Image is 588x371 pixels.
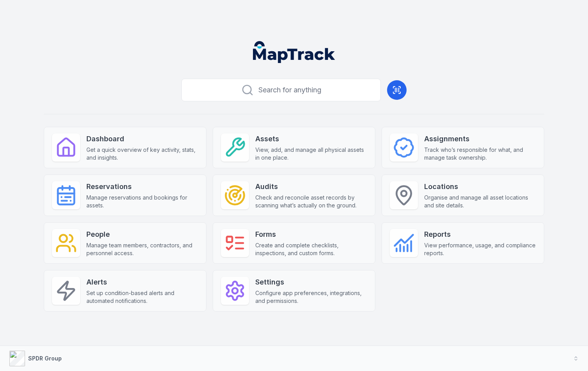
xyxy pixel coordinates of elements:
a: LocationsOrganise and manage all asset locations and site details. [382,175,544,216]
strong: Reports [424,229,536,240]
span: Set up condition-based alerts and automated notifications. [86,289,198,305]
a: DashboardGet a quick overview of key activity, stats, and insights. [44,127,206,168]
strong: Reservations [86,181,198,192]
strong: People [86,229,198,240]
span: Track who’s responsible for what, and manage task ownership. [424,146,536,162]
span: Organise and manage all asset locations and site details. [424,194,536,209]
strong: SPDR Group [28,355,62,362]
a: SettingsConfigure app preferences, integrations, and permissions. [213,270,375,312]
a: AssetsView, add, and manage all physical assets in one place. [213,127,375,168]
strong: Forms [255,229,367,240]
span: Manage reservations and bookings for assets. [86,194,198,209]
a: ReservationsManage reservations and bookings for assets. [44,175,206,216]
strong: Assignments [424,133,536,144]
a: FormsCreate and complete checklists, inspections, and custom forms. [213,222,375,264]
span: Configure app preferences, integrations, and permissions. [255,289,367,305]
strong: Assets [255,133,367,144]
a: AssignmentsTrack who’s responsible for what, and manage task ownership. [382,127,544,168]
span: Create and complete checklists, inspections, and custom forms. [255,241,367,257]
strong: Settings [255,277,367,288]
span: Get a quick overview of key activity, stats, and insights. [86,146,198,162]
span: View, add, and manage all physical assets in one place. [255,146,367,162]
a: PeopleManage team members, contractors, and personnel access. [44,222,206,264]
span: View performance, usage, and compliance reports. [424,241,536,257]
strong: Audits [255,181,367,192]
a: ReportsView performance, usage, and compliance reports. [382,222,544,264]
nav: Global [240,41,348,63]
span: Check and reconcile asset records by scanning what’s actually on the ground. [255,194,367,209]
span: Manage team members, contractors, and personnel access. [86,241,198,257]
a: AlertsSet up condition-based alerts and automated notifications. [44,270,206,312]
strong: Alerts [86,277,198,288]
a: AuditsCheck and reconcile asset records by scanning what’s actually on the ground. [213,175,375,216]
button: Search for anything [181,79,381,101]
span: Search for anything [258,85,321,95]
strong: Locations [424,181,536,192]
strong: Dashboard [86,133,198,144]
